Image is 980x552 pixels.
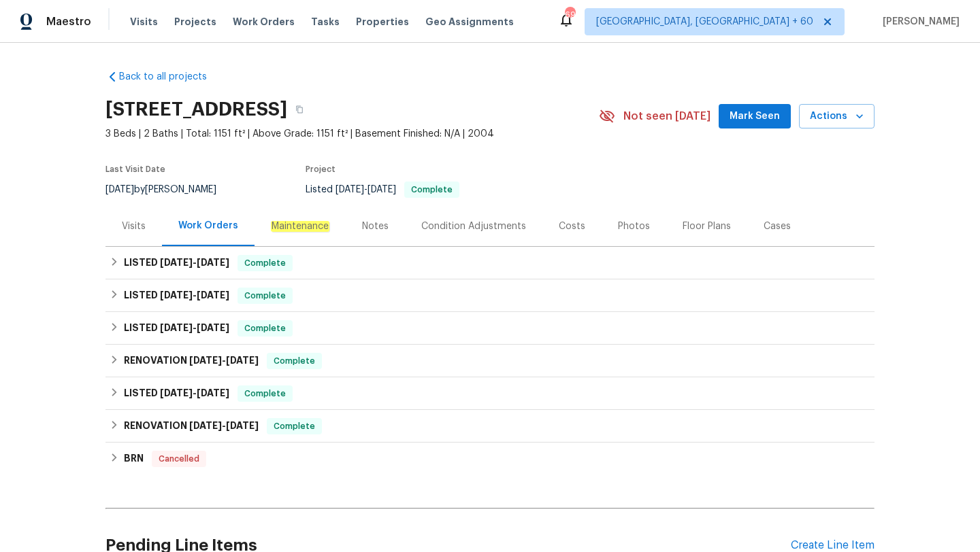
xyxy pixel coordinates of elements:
span: [GEOGRAPHIC_DATA], [GEOGRAPHIC_DATA] + 60 [596,15,813,29]
div: Work Orders [178,219,238,232]
div: Create Line Item [791,539,875,552]
span: Cancelled [153,452,205,466]
span: Not seen [DATE] [623,109,710,123]
span: [DATE] [226,356,259,365]
span: [DATE] [336,185,364,194]
span: - [160,388,229,398]
div: LISTED [DATE]-[DATE]Complete [105,279,875,312]
h6: BRN [124,451,144,467]
span: - [336,185,396,194]
span: [DATE] [226,421,259,430]
span: - [160,290,229,300]
div: 696 [565,8,574,22]
div: LISTED [DATE]-[DATE]Complete [105,247,875,279]
div: Floor Plans [683,220,731,233]
div: LISTED [DATE]-[DATE]Complete [105,377,875,410]
span: [DATE] [189,421,222,430]
span: [DATE] [160,388,193,398]
span: Actions [810,108,864,125]
span: Geo Assignments [425,15,514,29]
span: Work Orders [233,15,295,29]
span: - [189,421,259,430]
div: Costs [559,220,585,233]
span: Complete [406,186,458,194]
span: Complete [268,354,321,368]
span: Complete [239,289,291,303]
button: Mark Seen [719,104,791,129]
div: BRN Cancelled [105,443,875,475]
span: Mark Seen [730,108,780,125]
div: Visits [122,220,146,233]
div: by [PERSON_NAME] [105,182,233,198]
h6: RENOVATION [124,353,259,369]
div: LISTED [DATE]-[DATE]Complete [105,312,875,345]
span: [DATE] [160,323,193,332]
em: Maintenance [271,221,329,232]
span: [DATE] [160,258,193,267]
span: Tasks [311,17,340,27]
span: Visits [130,15,158,29]
a: Back to all projects [105,70,236,84]
span: Project [306,165,336,173]
h6: LISTED [124,288,229,304]
span: Complete [239,256,291,270]
h6: LISTED [124,320,229,337]
span: [DATE] [197,323,229,332]
span: 3 Beds | 2 Baths | Total: 1151 ft² | Above Grade: 1151 ft² | Basement Finished: N/A | 2004 [105,127,599,141]
button: Actions [799,104,875,129]
span: [DATE] [160,290,193,300]
span: [DATE] [367,185,396,194]
h6: LISTED [124,385,229,402]
span: - [189,356,259,365]
span: [DATE] [197,388,229,398]
div: Notes [362,220,389,233]
span: Last Visit Date [105,165,165,173]
div: Condition Adjustments [421,220,526,233]
h2: [STREET_ADDRESS] [105,103,287,116]
button: Copy Address [287,97,312,122]
span: Maestro [46,15,91,29]
span: - [160,323,229,332]
h6: RENOVATION [124,418,259,434]
span: Complete [239,322,291,335]
span: Properties [356,15,409,29]
span: Complete [239,387,291,400]
h6: LISTED [124,255,229,271]
span: [DATE] [197,258,229,267]
span: Complete [268,419,321,433]
div: Photos [618,220,650,233]
div: Cases [764,220,791,233]
span: [DATE] [197,290,229,300]
span: [PERSON_NAME] [877,15,960,29]
div: RENOVATION [DATE]-[DATE]Complete [105,345,875,377]
span: Projects [174,15,216,29]
span: - [160,258,229,267]
span: [DATE] [189,356,222,365]
div: RENOVATION [DATE]-[DATE]Complete [105,410,875,443]
span: Listed [306,185,459,194]
span: [DATE] [105,185,134,194]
